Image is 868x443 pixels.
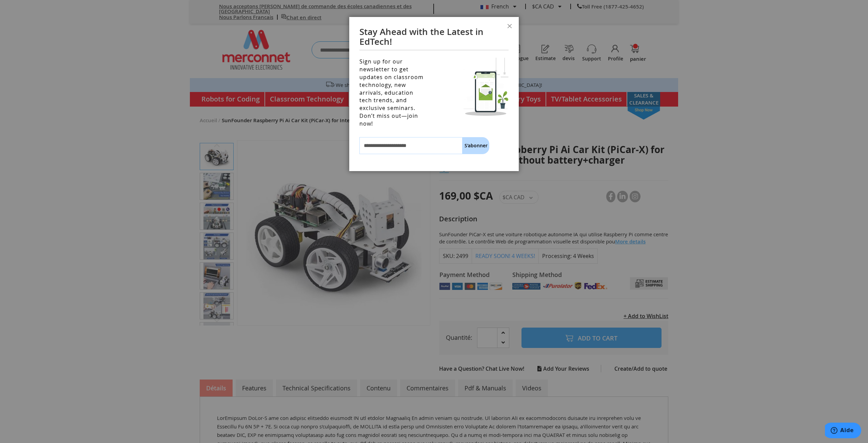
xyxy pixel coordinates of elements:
iframe: Ouvre un widget dans lequel vous pouvez chatter avec l’un de nos agents [825,423,861,440]
span: S'abonner [465,142,488,149]
button: Subscribe [462,137,489,154]
span: Sign up for our newsletter to get updates on classroom technology, new arrivals, education tech t... [359,58,427,134]
h1: Stay Ahead with the Latest in EdTech! [359,27,509,50]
